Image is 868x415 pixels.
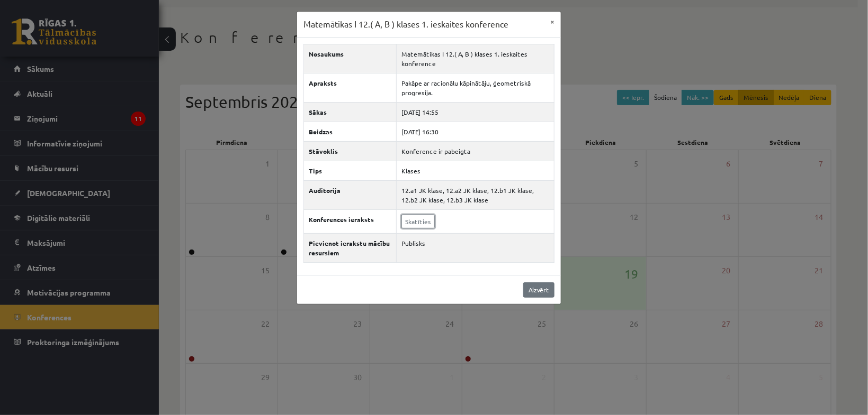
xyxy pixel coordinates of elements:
th: Apraksts [304,73,397,102]
h3: Matemātikas I 12.( A, B ) klases 1. ieskaites konference [303,18,508,31]
th: Beidzas [304,122,397,141]
th: Pievienot ierakstu mācību resursiem [304,233,397,262]
th: Sākas [304,102,397,122]
td: Pakāpe ar racionālu kāpinātāju, ģeometriskā progresija. [397,73,554,102]
button: × [544,12,561,32]
th: Tips [304,161,397,180]
th: Auditorija [304,180,397,209]
th: Konferences ieraksts [304,209,397,233]
a: Aizvērt [523,282,554,298]
th: Stāvoklis [304,141,397,161]
td: Klases [397,161,554,180]
td: 12.a1 JK klase, 12.a2 JK klase, 12.b1 JK klase, 12.b2 JK klase, 12.b3 JK klase [397,180,554,209]
td: Konference ir pabeigta [397,141,554,161]
a: Skatīties [401,215,435,228]
td: Publisks [397,233,554,262]
td: [DATE] 14:55 [397,102,554,122]
td: [DATE] 16:30 [397,122,554,141]
td: Matemātikas I 12.( A, B ) klases 1. ieskaites konference [397,44,554,73]
th: Nosaukums [304,44,397,73]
